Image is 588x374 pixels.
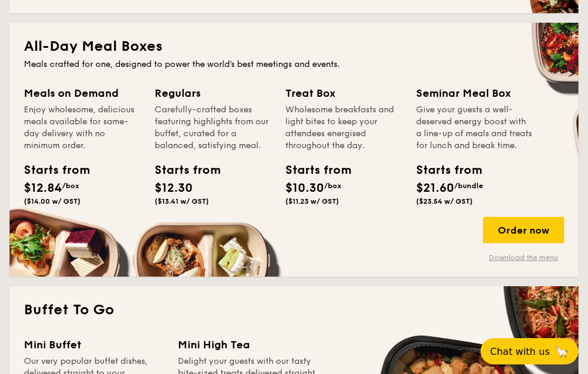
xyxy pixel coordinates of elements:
span: ($14.00 w/ GST) [24,197,81,206]
span: Chat with us [490,346,550,357]
span: /bundle [454,182,483,190]
div: Mini Buffet [24,336,164,353]
div: Meals on Demand [24,85,140,102]
div: Starts from [285,161,339,179]
div: Mini High Tea [178,336,318,353]
div: Carefully-crafted boxes featuring highlights from our buffet, curated for a balanced, satisfying ... [155,104,271,152]
div: Enjoy wholesome, delicious meals available for same-day delivery with no minimum order. [24,104,140,152]
span: ($23.54 w/ GST) [416,197,473,206]
span: /box [62,182,79,190]
div: Treat Box [285,85,402,102]
div: Give your guests a well-deserved energy boost with a line-up of meals and treats for lunch and br... [416,104,532,152]
a: Download the menu [483,253,564,262]
span: $21.60 [416,181,454,195]
div: Order now [483,217,564,243]
h2: All-Day Meal Boxes [24,37,564,56]
span: $12.30 [155,181,193,195]
div: Starts from [155,161,208,179]
div: Starts from [24,161,78,179]
button: Chat with us🦙 [481,338,578,364]
span: ($13.41 w/ GST) [155,197,209,206]
span: /box [324,182,341,190]
div: Seminar Meal Box [416,85,532,102]
span: 🦙 [555,345,569,358]
span: ($11.23 w/ GST) [285,197,339,206]
div: Wholesome breakfasts and light bites to keep your attendees energised throughout the day. [285,104,402,152]
div: Starts from [416,161,470,179]
div: Meals crafted for one, designed to power the world's best meetings and events. [24,59,564,70]
span: $12.84 [24,181,62,195]
div: Regulars [155,85,271,102]
span: $10.30 [285,181,324,195]
h2: Buffet To Go [24,301,564,320]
